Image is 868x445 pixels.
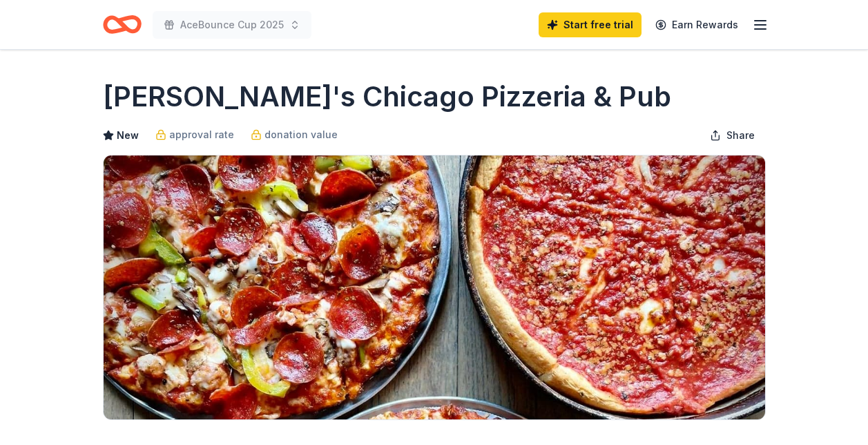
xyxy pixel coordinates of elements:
span: New [117,127,139,144]
img: Image for Georgio's Chicago Pizzeria & Pub [104,155,765,419]
span: AceBounce Cup 2025 [180,17,284,33]
a: Home [103,8,142,41]
a: donation value [251,126,338,143]
a: Earn Rewards [647,12,746,37]
span: donation value [264,126,338,143]
a: approval rate [155,126,234,143]
span: approval rate [169,126,234,143]
button: Share [699,122,766,149]
h1: [PERSON_NAME]'s Chicago Pizzeria & Pub [103,77,671,116]
a: Start free trial [539,12,642,37]
span: Share [726,127,755,144]
button: AceBounce Cup 2025 [153,11,311,39]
